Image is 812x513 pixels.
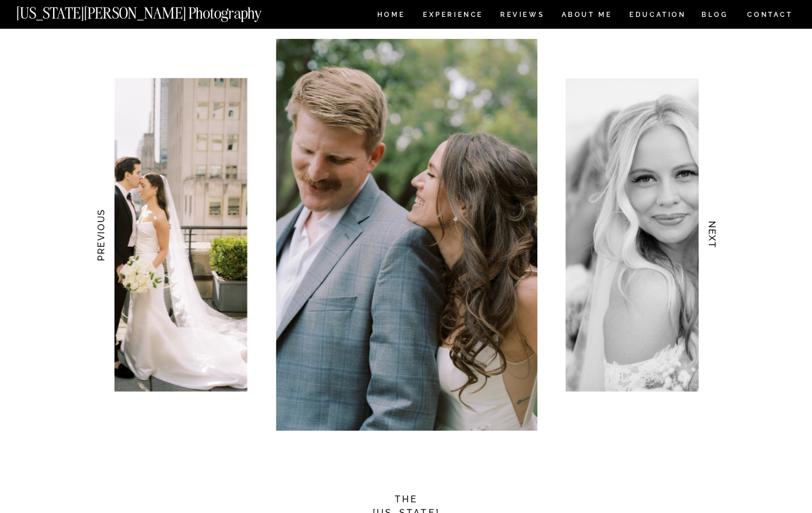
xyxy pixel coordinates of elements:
[747,8,793,21] a: CONTACT
[701,11,729,21] a: BLOG
[628,11,687,21] a: EDUCATION
[500,11,542,21] a: REVIEWS
[95,200,107,271] h3: PREVIOUS
[707,200,718,271] h3: NEXT
[375,11,407,21] a: HOME
[16,6,299,15] a: [US_STATE][PERSON_NAME] Photography
[423,11,482,21] a: Experience
[561,11,612,21] a: ABOUT ME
